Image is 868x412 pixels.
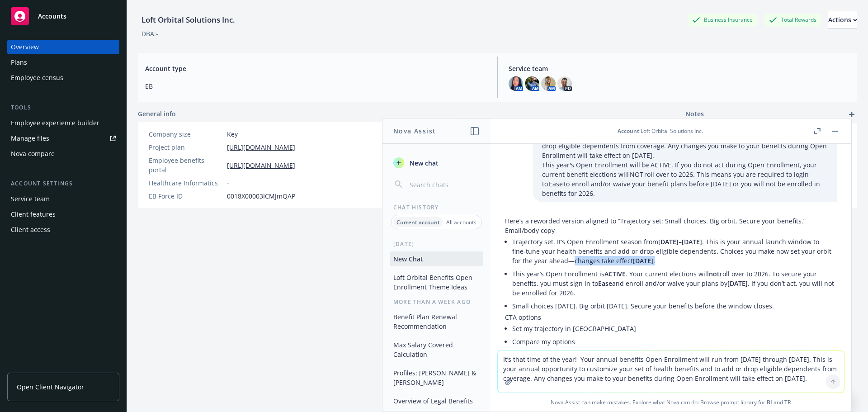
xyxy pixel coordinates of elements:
button: Loft Orbital Benefits Open Enrollment Theme Ideas [390,270,483,294]
span: [DATE] [727,279,748,288]
div: More than a week ago [382,298,491,306]
a: Overview [7,40,119,54]
input: Search chats [408,178,480,191]
li: Trajectory set. It’s Open Enrollment season from . This is your annual launch window to fine‑tune... [512,235,837,267]
li: Compare my options [512,335,837,348]
div: EB Force ID [149,191,223,201]
li: Small choices [DATE]. Big orbit [DATE]. Secure your benefits before the window closes. [512,299,837,313]
a: add [846,109,857,120]
p: Current account [396,218,440,226]
button: Benefit Plan Renewal Recommendation [390,309,483,334]
div: Client features [11,207,56,222]
a: Employee census [7,71,119,85]
span: EB [145,81,486,91]
span: General info [138,109,176,118]
div: Chat History [382,204,491,211]
span: Key [227,129,238,139]
button: New Chat [390,251,483,266]
div: Employee census [11,71,63,85]
div: Project plan [149,142,223,152]
button: New chat [390,155,483,171]
span: Notes [685,109,704,120]
button: Max Salary Covered Calculation [390,337,483,362]
div: Business Insurance [688,14,757,25]
a: Employee experience builder [7,116,119,130]
span: Open Client Navigator [17,382,84,392]
div: Overview [11,40,39,54]
button: Profiles: [PERSON_NAME] & [PERSON_NAME] [390,365,483,390]
span: ACTIVE [604,270,626,278]
div: Tools [7,103,119,112]
span: Accounts [38,13,66,20]
div: Actions [828,11,857,28]
a: TR [784,398,791,406]
li: This year’s Open Enrollment is . Your current elections will roll over to 2026. To secure your be... [512,267,837,299]
li: Set my trajectory in [GEOGRAPHIC_DATA] [512,322,837,335]
li: Secure my benefits [512,348,837,361]
span: [DATE]–[DATE] [658,237,702,246]
p: Email/body copy [505,226,837,235]
div: Employee benefits portal [149,156,223,175]
a: [URL][DOMAIN_NAME] [227,161,295,170]
div: Client access [11,223,50,237]
a: Manage files [7,131,119,146]
p: CTA options [505,313,837,322]
span: Nova Assist can make mistakes. Explore what Nova can do: Browse prompt library for and [494,393,848,412]
div: Manage files [11,131,49,146]
span: - [227,178,229,188]
a: Plans [7,55,119,70]
img: photo [557,76,572,91]
div: : Loft Orbital Solutions Inc. [618,127,703,135]
a: [URL][DOMAIN_NAME] [227,142,295,152]
div: Employee experience builder [11,116,99,130]
button: Actions [828,11,857,29]
h1: Nova Assist [393,126,436,136]
div: Service team [11,192,50,206]
span: Account [618,127,639,135]
div: Nova compare [11,147,55,161]
div: Loft Orbital Solutions Inc. [138,14,239,26]
a: Service team [7,192,119,206]
div: [DATE] [382,240,491,248]
span: [DATE] [633,256,653,265]
span: New chat [408,158,439,168]
div: DBA: - [142,29,158,38]
button: Overview of Legal Benefits [390,393,483,408]
img: photo [525,76,539,91]
p: All accounts [446,218,476,226]
img: photo [509,76,523,91]
p: This year's Open Enrollment will be ACTIVE. If you do not act during Open Enrollment, your curren... [542,160,828,198]
a: Client features [7,207,119,222]
div: Account settings [7,179,119,188]
span: Ease [598,279,612,288]
div: Total Rewards [764,14,821,25]
a: Client access [7,223,119,237]
div: Plans [11,55,27,70]
span: Service team [509,64,850,73]
span: Account type [145,64,486,73]
div: Healthcare Informatics [149,178,223,188]
div: Company size [149,129,223,139]
span: not [709,270,720,278]
a: Accounts [7,4,119,29]
a: Nova compare [7,147,119,161]
p: Here’s a reworded version aligned to “Trajectory set: Small choices. Big orbit. Secure your benef... [505,216,837,226]
img: photo [541,76,556,91]
a: BI [767,398,772,406]
span: 0018X00003ICMJmQAP [227,191,295,201]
